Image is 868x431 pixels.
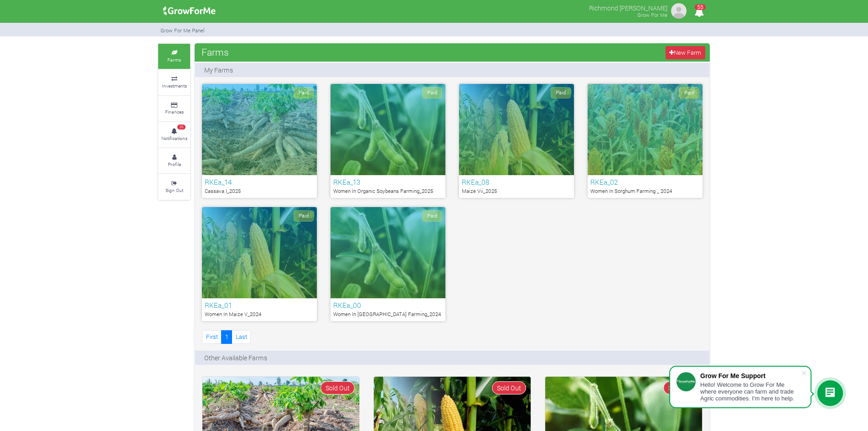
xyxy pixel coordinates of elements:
small: Grow For Me [637,11,667,18]
p: Women In [GEOGRAPHIC_DATA] Farming_2024 [333,311,443,318]
h6: RKEa_14 [205,178,314,186]
p: Richmond [PERSON_NAME] [589,2,667,13]
p: Cassava I_2025 [205,187,314,195]
span: Farms [199,43,231,61]
p: Women In Sorghum Farming _ 2024 [590,187,700,195]
p: Other Available Farms [204,353,267,363]
span: Paid [422,210,442,222]
h6: RKEa_13 [333,178,443,186]
img: growforme image [160,2,219,20]
a: New Farm [666,46,705,59]
img: growforme image [670,2,688,20]
span: Paid [422,87,442,99]
span: Paid [294,87,314,99]
a: 55 Notifications [158,122,190,147]
a: Investments [158,70,190,95]
small: Profile [168,161,181,167]
a: Paid RKEa_14 Cassava I_2025 [202,84,317,198]
span: Sold Out [320,381,355,395]
a: Paid RKEa_13 Women In Organic Soybeans Farming_2025 [331,84,445,198]
h6: RKEa_02 [590,178,700,186]
a: Paid RKEa_00 Women In [GEOGRAPHIC_DATA] Farming_2024 [331,207,445,321]
small: Sign Out [165,187,183,193]
span: Paid [551,87,571,99]
a: Sign Out [158,174,190,199]
a: Paid RKEa_02 Women In Sorghum Farming _ 2024 [588,84,703,198]
div: Hello! Welcome to Grow For Me where everyone can farm and trade Agric commodities. I'm here to help. [700,381,801,402]
p: Maize Vii_2025 [462,187,571,195]
nav: Page Navigation [202,330,251,343]
a: Last [232,330,251,343]
a: Paid RKEa_08 Maize Vii_2025 [459,84,574,198]
p: My Farms [204,65,233,75]
small: Farms [167,57,181,63]
h6: RKEa_01 [205,301,314,309]
a: Farms [158,44,190,69]
a: Profile [158,148,190,173]
i: Notifications [690,2,708,22]
small: Finances [165,109,184,115]
span: Paid [294,210,314,222]
p: Women In Maize V_2024 [205,311,314,318]
small: Grow For Me Panel [160,27,205,34]
small: Notifications [161,135,187,141]
div: Grow For Me Support [700,372,801,379]
p: Women In Organic Soybeans Farming_2025 [333,187,443,195]
span: 55 [695,4,706,10]
span: Paid [679,87,699,99]
h6: RKEa_08 [462,178,571,186]
h6: RKEa_00 [333,301,443,309]
a: Paid RKEa_01 Women In Maize V_2024 [202,207,317,321]
a: 55 [690,9,708,17]
span: Sold Out [663,381,697,395]
a: Finances [158,96,190,121]
span: Sold Out [492,381,526,395]
a: 1 [221,330,232,343]
a: First [202,330,222,343]
small: Investments [162,83,187,89]
span: 55 [177,125,186,130]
